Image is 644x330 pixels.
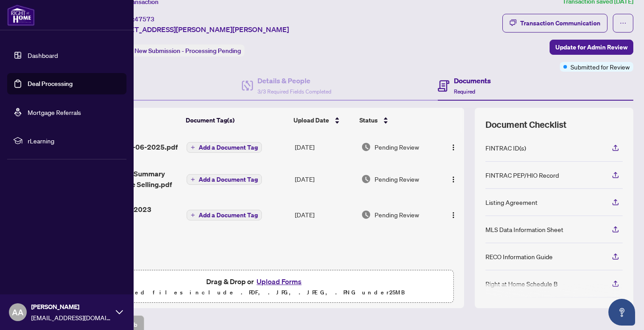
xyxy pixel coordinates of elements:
span: [PERSON_NAME] [31,302,111,312]
div: FINTRAC ID(s) [485,143,526,153]
img: Document Status [361,142,371,152]
span: Drag & Drop orUpload FormsSupported files include .PDF, .JPG, .JPEG, .PNG under25MB [57,270,453,303]
button: Update for Admin Review [550,40,633,55]
img: Document Status [361,210,371,220]
th: Document Tag(s) [182,108,290,133]
th: Status [356,108,438,133]
button: Add a Document Tag [187,142,262,153]
span: plus [191,145,195,150]
span: Add a Document Tag [199,144,258,151]
div: FINTRAC PEP/HIO Record [485,170,559,180]
span: Pending Review [375,174,419,184]
button: Transaction Communication [502,14,607,33]
a: Mortgage Referrals [28,108,81,116]
img: Logo [450,144,457,151]
button: Add a Document Tag [187,142,262,153]
td: [DATE] [291,161,358,197]
span: Add a Document Tag [199,212,258,218]
a: Dashboard [28,51,58,59]
button: Add a Document Tag [187,210,262,220]
img: logo [7,4,35,26]
button: Logo [446,140,461,154]
th: Upload Date [290,108,356,133]
span: Add a Document Tag [199,176,258,183]
span: Status [359,115,378,125]
span: ellipsis [620,20,627,27]
div: MLS Data Information Sheet [485,224,563,234]
td: [DATE] [291,133,358,161]
button: Upload Forms [254,276,304,287]
span: Drag & Drop or [206,276,304,287]
span: Pending Review [375,210,419,220]
span: Required [454,88,475,95]
span: 3/3 Required Fields Completed [257,88,331,95]
button: Add a Document Tag [187,209,262,221]
img: Logo [450,176,457,183]
span: 47573 [135,15,155,23]
h4: Documents [454,75,491,86]
a: Deal Processing [28,80,73,88]
span: rLearning [28,136,120,146]
span: Update for Admin Review [555,40,628,54]
span: New Submission - Processing Pending [135,47,241,55]
p: Supported files include .PDF, .JPG, .JPEG, .PNG under 25 MB [63,287,448,298]
span: [EMAIL_ADDRESS][DOMAIN_NAME] [31,313,111,322]
img: Logo [450,212,457,219]
button: Add a Document Tag [187,174,262,185]
span: Pending Review [375,142,419,152]
span: Submitted for Review [571,62,630,72]
button: Open asap [608,299,635,326]
div: Transaction Communication [520,16,600,30]
span: AA [12,306,24,318]
div: Listing Agreement [485,197,538,207]
span: plus [191,177,195,182]
div: RECO Information Guide [485,252,553,261]
span: plus [191,213,195,217]
button: Add a Document Tag [187,174,262,185]
span: [STREET_ADDRESS][PERSON_NAME][PERSON_NAME] [110,24,289,35]
h4: Details & People [257,75,331,86]
div: Right at Home Schedule B [485,279,558,289]
td: [DATE] [291,197,358,232]
button: Logo [446,172,461,186]
img: Document Status [361,174,371,184]
div: Status: [110,45,245,57]
span: Upload Date [293,115,329,125]
button: Logo [446,208,461,222]
span: Document Checklist [485,118,567,131]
